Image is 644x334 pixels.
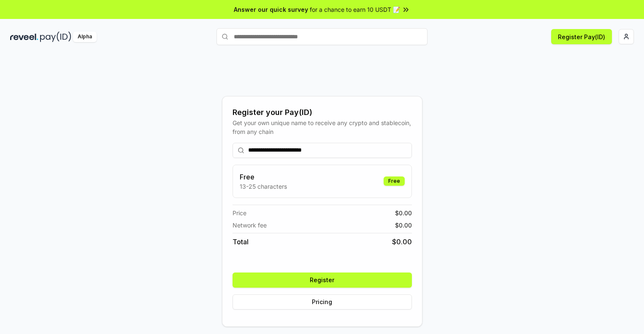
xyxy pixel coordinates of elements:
[233,118,412,136] div: Get your own unique name to receive any crypto and stablecoin, from any chain
[10,32,38,42] img: reveel_dark
[233,221,267,230] span: Network fee
[40,32,71,42] img: pay_id
[240,172,287,182] h3: Free
[395,221,412,230] span: $ 0.00
[395,208,412,217] span: $ 0.00
[233,208,246,217] span: Price
[233,294,412,310] button: Pricing
[233,107,412,118] div: Register your Pay(ID)
[233,237,249,247] span: Total
[551,29,612,44] button: Register Pay(ID)
[240,182,287,191] p: 13-25 characters
[73,32,97,42] div: Alpha
[234,5,308,14] span: Answer our quick survey
[384,176,405,186] div: Free
[310,5,400,14] span: for a chance to earn 10 USDT 📝
[392,237,412,247] span: $ 0.00
[233,273,412,288] button: Register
